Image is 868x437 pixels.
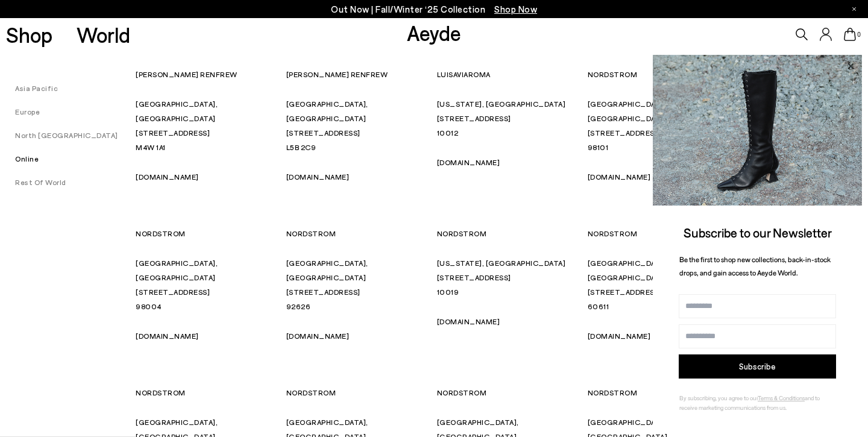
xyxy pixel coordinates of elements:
[437,256,576,299] p: [US_STATE], [GEOGRAPHIC_DATA] [STREET_ADDRESS] 10019
[136,226,274,241] p: NORDSTROM
[494,4,537,14] span: Navigate to /collections/new-in
[588,172,651,181] a: [DOMAIN_NAME]
[136,256,274,313] p: [GEOGRAPHIC_DATA], [GEOGRAPHIC_DATA] [STREET_ADDRESS] 98004
[437,158,500,166] a: [DOMAIN_NAME]
[437,385,576,400] p: NORDSTROM
[407,20,461,45] a: Aeyde
[136,67,274,81] p: [PERSON_NAME] RENFREW
[286,332,350,340] a: [DOMAIN_NAME]
[588,385,726,400] p: NORDSTROM
[679,255,831,277] span: Be the first to shop new collections, back-in-stock drops, and gain access to Aeyde World.
[286,96,425,154] p: [GEOGRAPHIC_DATA], [GEOGRAPHIC_DATA] [STREET_ADDRESS] L5B 2C9
[286,67,425,81] p: [PERSON_NAME] RENFREW
[136,96,274,154] p: [GEOGRAPHIC_DATA], [GEOGRAPHIC_DATA] [STREET_ADDRESS] M4W 1A1
[6,24,52,45] a: Shop
[588,226,726,241] p: NORDSTROM
[286,256,425,313] p: [GEOGRAPHIC_DATA], [GEOGRAPHIC_DATA] [STREET_ADDRESS] 92626
[856,31,862,38] span: 0
[136,172,199,181] a: [DOMAIN_NAME]
[679,354,836,379] button: Subscribe
[77,24,130,45] a: World
[588,96,726,154] p: [GEOGRAPHIC_DATA], [GEOGRAPHIC_DATA] [STREET_ADDRESS] 98101
[437,67,576,81] p: LUISAVIAROMA
[286,385,425,400] p: NORDSTROM
[331,2,537,17] p: Out Now | Fall/Winter ‘25 Collection
[286,172,350,181] a: [DOMAIN_NAME]
[286,226,425,241] p: NORDSTROM
[758,394,805,401] a: Terms & Conditions
[437,317,500,325] a: [DOMAIN_NAME]
[684,225,832,240] span: Subscribe to our Newsletter
[679,394,758,401] span: By subscribing, you agree to our
[844,28,856,41] a: 0
[653,55,862,206] img: 2a6287a1333c9a56320fd6e7b3c4a9a9.jpg
[588,256,726,313] p: [GEOGRAPHIC_DATA], [GEOGRAPHIC_DATA] [STREET_ADDRESS] 60611
[588,67,726,81] p: NORDSTROM
[136,385,274,400] p: NORDSTROM
[437,226,576,241] p: NORDSTROM
[588,332,651,340] a: [DOMAIN_NAME]
[437,96,576,140] p: [US_STATE], [GEOGRAPHIC_DATA] [STREET_ADDRESS] 10012
[136,332,199,340] a: [DOMAIN_NAME]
